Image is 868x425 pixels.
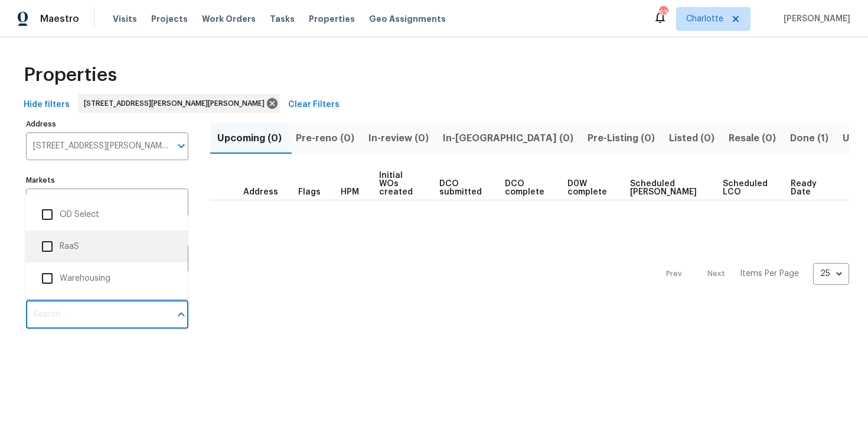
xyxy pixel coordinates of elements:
span: Upcoming (0) [217,130,282,147]
span: Done (1) [790,130,828,147]
span: Work Orders [202,13,256,25]
span: Geo Assignments [369,13,446,25]
span: Pre-reno (0) [296,130,354,147]
span: Scheduled LCO [723,180,771,196]
span: [STREET_ADDRESS][PERSON_NAME][PERSON_NAME] [84,98,269,109]
span: Scheduled [PERSON_NAME] [630,180,703,196]
span: Listed (0) [669,130,714,147]
span: Flags [298,188,321,196]
label: Markets [26,177,188,184]
span: DCO complete [505,180,547,196]
span: D0W complete [567,180,610,196]
span: HPM [341,188,359,196]
li: Warehousing [35,266,178,291]
button: Close [173,306,190,323]
label: Address [26,121,188,128]
span: Properties [24,69,117,81]
span: Hide filters [24,98,70,112]
span: DCO submitted [439,180,485,196]
nav: Pagination Navigation [655,207,849,340]
span: Tasks [270,15,295,23]
li: RaaS [35,234,178,259]
span: Pre-Listing (0) [588,130,655,147]
li: OD Select [35,202,178,227]
span: In-[GEOGRAPHIC_DATA] (0) [443,130,573,147]
span: Maestro [40,13,79,25]
span: Clear Filters [288,98,340,112]
p: Items Per Page [740,268,799,280]
span: Ready Date [791,180,820,196]
span: [PERSON_NAME] [779,13,850,25]
span: Projects [151,13,188,25]
span: Visits [113,13,137,25]
button: Clear Filters [283,94,344,116]
input: Search ... [26,301,171,329]
span: Initial WOs created [379,171,419,196]
div: 63 [659,7,667,19]
button: Open [173,138,190,154]
span: Properties [309,13,355,25]
button: Hide filters [19,94,74,116]
span: Charlotte [686,13,723,25]
span: Resale (0) [729,130,776,147]
span: In-review (0) [368,130,429,147]
div: [STREET_ADDRESS][PERSON_NAME][PERSON_NAME] [78,94,280,113]
span: Address [243,188,278,196]
div: 25 [813,258,849,289]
